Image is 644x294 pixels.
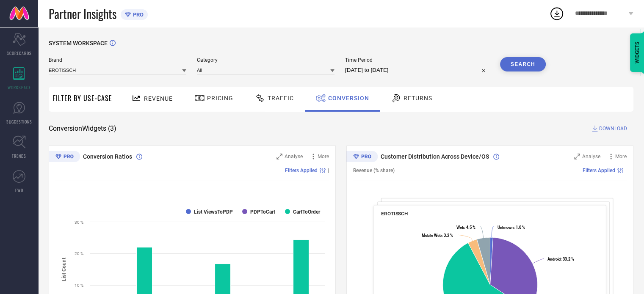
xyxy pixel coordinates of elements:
tspan: Unknown [498,225,514,230]
svg: Zoom [574,154,580,159]
span: Conversion Ratios [83,153,132,160]
text: 30 % [75,220,83,225]
div: Premium [49,151,80,164]
span: Brand [49,57,186,63]
span: SYSTEM WORKSPACE [49,40,108,47]
span: PRO [131,11,144,18]
div: Open download list [549,6,564,21]
text: : 1.0 % [498,225,525,230]
span: Time Period [345,57,489,63]
span: TRENDS [12,153,26,159]
span: WORKSPACE [8,84,31,91]
span: Pricing [207,95,233,102]
div: Premium [346,151,378,164]
tspan: Mobile Web [422,233,442,238]
span: Analyse [582,154,600,159]
text: CartToOrder [293,209,321,215]
svg: Zoom [276,154,282,159]
span: Returns [404,95,432,102]
input: Select time period [345,65,489,75]
button: Search [500,57,546,71]
span: Category [197,57,334,63]
span: Revenue [144,95,173,102]
text: PDPToCart [250,209,275,215]
span: FWD [15,187,23,193]
text: 20 % [75,251,83,256]
text: List ViewsToPDP [194,209,233,215]
span: EROTISSCH [381,211,408,217]
text: : 4.5 % [456,225,475,230]
span: Filter By Use-Case [53,93,112,103]
span: Conversion Widgets ( 3 ) [49,124,116,133]
tspan: Android [547,257,561,261]
tspan: Web [456,225,464,230]
span: Filters Applied [583,168,615,173]
span: SUGGESTIONS [6,118,32,125]
text: : 3.2 % [422,233,453,238]
span: Traffic [268,95,294,102]
span: Analyse [285,154,303,159]
span: DOWNLOAD [599,124,627,133]
span: Filters Applied [285,168,318,173]
text: : 33.2 % [547,257,574,261]
span: Customer Distribution Across Device/OS [381,153,489,160]
span: More [318,154,329,159]
text: 10 % [75,283,83,288]
span: | [625,168,627,173]
span: More [615,154,627,159]
tspan: List Count [61,257,67,281]
span: SCORECARDS [7,50,32,56]
span: | [328,168,329,173]
span: Revenue (% share) [353,168,395,173]
span: Conversion [328,95,369,102]
span: Partner Insights [49,5,116,22]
